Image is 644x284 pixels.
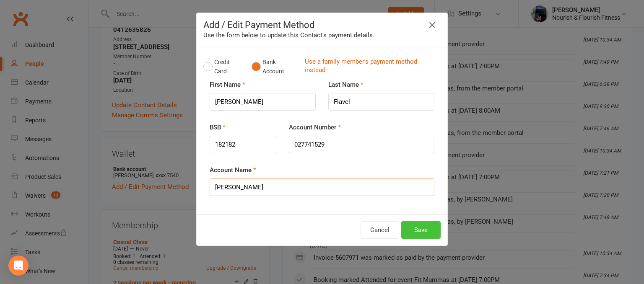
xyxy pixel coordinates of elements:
button: Bank Account [252,54,298,80]
button: Credit Card [203,54,243,80]
h4: Add / Edit Payment Method [203,20,441,30]
label: Last Name [328,80,364,90]
label: Account Name [210,165,256,175]
label: Account Number [289,122,341,132]
label: BSB [210,122,226,132]
button: Cancel [361,221,399,239]
a: Use a family member's payment method instead [305,57,436,76]
button: Save [401,221,441,239]
label: First Name [210,80,245,90]
div: Open Intercom Messenger [8,256,29,276]
input: NNNNNN [210,136,276,153]
button: Close [426,18,439,32]
div: Use the form below to update this Contact's payment details. [203,30,441,40]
